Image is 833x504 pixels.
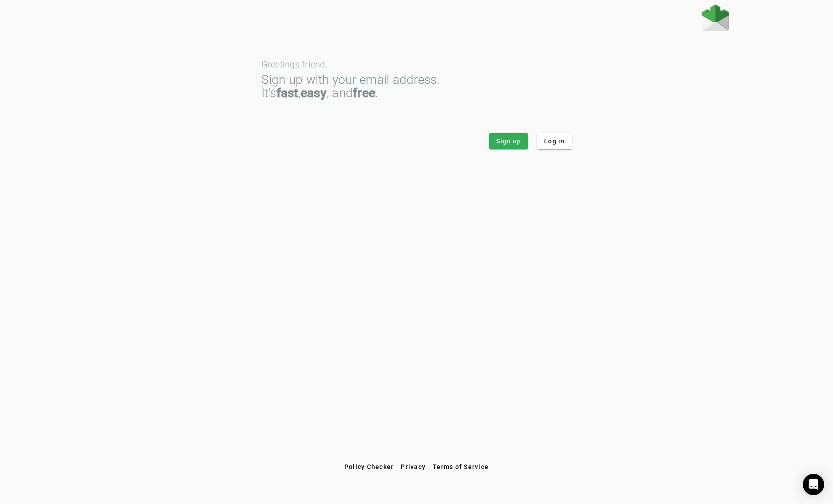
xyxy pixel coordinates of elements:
[702,4,729,31] img: Fraudmarc Logo
[353,86,375,100] strong: free
[803,474,824,495] div: Open Intercom Messenger
[401,463,426,470] span: Privacy
[261,60,572,69] div: Greetings friend,
[489,133,528,149] button: Sign up
[300,86,327,100] strong: easy
[397,459,429,475] button: Privacy
[344,463,394,470] span: Policy Checker
[341,459,398,475] button: Policy Checker
[544,137,565,146] span: Log in
[537,133,572,149] button: Log in
[261,73,572,100] div: Sign up with your email address. It’s , , and .
[429,459,492,475] button: Terms of Service
[276,86,298,100] strong: fast
[433,463,489,470] span: Terms of Service
[496,137,521,146] span: Sign up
